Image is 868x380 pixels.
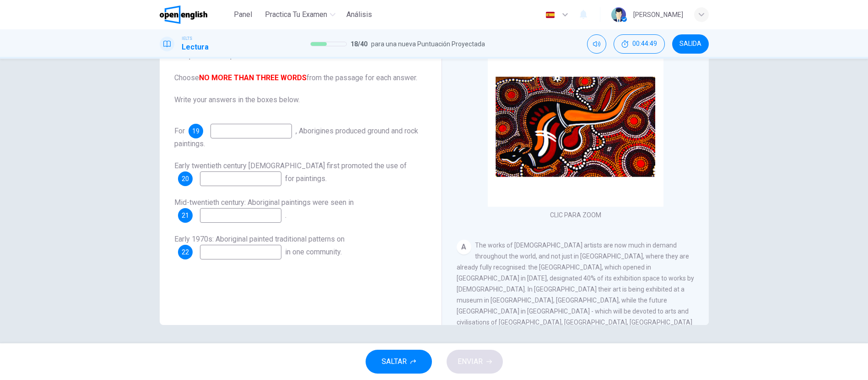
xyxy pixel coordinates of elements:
[457,240,471,254] div: A
[174,161,407,170] span: Early twentieth century [DEMOGRAPHIC_DATA] first promoted the use of
[614,34,665,54] button: 00:44:49
[285,248,342,256] span: in one community.
[174,198,354,207] span: Mid-twentieth century: Aboriginal paintings were seen in
[174,235,345,243] span: Early 1970s: Aboriginal painted traditional patterns on
[632,40,657,48] span: 00:44:49
[545,11,556,18] img: es
[346,9,372,20] span: Análisis
[182,176,189,182] span: 20
[174,50,427,105] span: Complete the sequence below. Choose from the passage for each answer. Write your answers in the b...
[382,355,407,368] span: SALTAR
[285,174,327,183] span: for paintings.
[174,127,418,148] span: , Aborigines produced ground and rock paintings.
[587,34,606,54] div: Silenciar
[614,34,665,54] div: Ocultar
[228,6,258,23] button: Panel
[611,7,626,22] img: Profile picture
[199,73,307,82] font: NO MORE THAN THREE WORDS
[182,42,209,53] h1: Lectura
[371,39,485,50] span: para una nueva Puntuación Proyectada
[160,6,208,24] img: OpenEnglish logo
[350,39,367,50] span: 18 / 40
[182,212,189,219] span: 21
[633,9,683,20] div: [PERSON_NAME]
[261,6,339,23] button: Practica tu examen
[234,9,252,20] span: Panel
[366,350,432,374] button: SALTAR
[174,127,185,135] span: For
[285,211,286,220] span: .
[672,34,709,54] button: SALIDA
[182,35,192,42] span: IELTS
[265,9,327,20] span: Practica tu examen
[182,249,189,255] span: 22
[679,40,701,48] span: SALIDA
[343,6,376,23] button: Análisis
[457,242,694,348] span: The works of [DEMOGRAPHIC_DATA] artists are now much in demand throughout the world, and not just...
[160,6,229,24] a: OpenEnglish logo
[192,128,199,134] span: 19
